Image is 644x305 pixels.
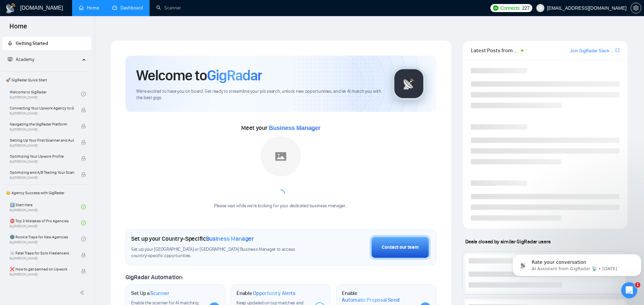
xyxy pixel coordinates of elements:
span: ☠️ Fatal Traps for Solo Freelancers [10,250,74,256]
span: check-circle [81,205,86,209]
span: export [615,48,620,53]
span: Setting Up Your First Scanner and Auto-Bidder [10,137,74,144]
span: lock [81,156,86,161]
iframe: Intercom notifications message [510,240,644,287]
span: lock [81,124,86,129]
span: Opportunity Alerts [253,290,296,297]
span: By [PERSON_NAME] [10,256,74,260]
span: lock [81,108,86,112]
span: Connecting Your Upwork Agency to GigRadar [10,105,74,111]
img: placeholder.png [261,136,301,176]
span: Automatic Proposal Send [342,297,399,303]
span: GigRadar Automation [125,274,182,281]
h1: Set Up a [131,290,169,297]
span: Navigating the GigRadar Platform [10,121,74,128]
a: Join GigRadar Slack Community [570,47,614,55]
span: Meet your [241,124,320,132]
span: Connects: [500,4,521,12]
span: rocket [8,41,12,46]
a: searchScanner [156,5,181,11]
span: setting [631,5,641,11]
a: 1️⃣ Start HereBy[PERSON_NAME] [10,200,81,214]
span: Scanner [150,290,169,297]
h1: Welcome to [136,66,262,84]
span: Academy [8,57,34,62]
a: homeHome [79,5,99,11]
div: Contact our team [382,244,419,251]
span: 🚀 GigRadar Quick Start [3,73,91,87]
span: lock [81,269,86,274]
a: Welcome to GigRadarBy[PERSON_NAME] [10,87,81,101]
span: By [PERSON_NAME] [10,160,74,164]
span: 👑 Agency Success with GigRadar [3,186,91,200]
span: By [PERSON_NAME] [10,128,74,132]
span: By [PERSON_NAME] [10,111,74,116]
span: 227 [522,4,529,12]
span: user [538,6,543,10]
span: Optimizing Your Upwork Profile [10,153,74,160]
span: Home [4,21,33,35]
span: lock [81,172,86,177]
img: upwork-logo.png [493,5,498,11]
span: Getting Started [16,41,48,46]
li: Getting Started [2,37,91,50]
button: setting [631,3,641,13]
span: By [PERSON_NAME] [10,273,74,277]
span: check-circle [81,221,86,225]
a: 🌚 Rookie Traps for New AgenciesBy[PERSON_NAME] [10,232,81,246]
span: Academy [16,57,34,62]
span: lock [81,253,86,257]
a: export [615,47,620,54]
span: Deals closed by similar GigRadar users [463,236,553,247]
span: Business Manager [206,235,254,242]
span: check-circle [81,237,86,241]
span: We're excited to have you on board. Get ready to streamline your job search, unlock new opportuni... [136,88,381,101]
span: Latest Posts from the GigRadar Community [471,46,520,55]
span: GigRadar [207,66,262,84]
span: By [PERSON_NAME] [10,176,74,180]
a: ⛔ Top 3 Mistakes of Pro AgenciesBy[PERSON_NAME] [10,216,81,230]
a: dashboardDashboard [112,5,143,11]
span: fund-projection-screen [8,57,12,62]
span: lock [81,140,86,145]
h1: Enable [236,290,296,297]
img: logo [5,3,16,14]
span: Optimizing and A/B Testing Your Scanner for Better Results [10,169,74,176]
span: Business Manager [269,125,320,131]
span: double-left [80,289,87,296]
iframe: Intercom live chat [621,282,637,298]
span: 1 [635,282,640,288]
img: gigradar-logo.png [392,67,426,100]
h1: Enable [342,290,414,303]
button: Contact our team [370,235,431,260]
span: check-circle [81,92,86,96]
span: loading [277,189,285,198]
a: setting [631,5,641,11]
span: By [PERSON_NAME] [10,144,74,148]
div: Please wait while we're looking for your dedicated business manager... [210,203,352,209]
span: Set up your [GEOGRAPHIC_DATA] or [GEOGRAPHIC_DATA] Business Manager to access country-specific op... [131,246,311,259]
h1: Set up your Country-Specific [131,235,254,242]
span: ❌ How to get banned on Upwork [10,266,74,273]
